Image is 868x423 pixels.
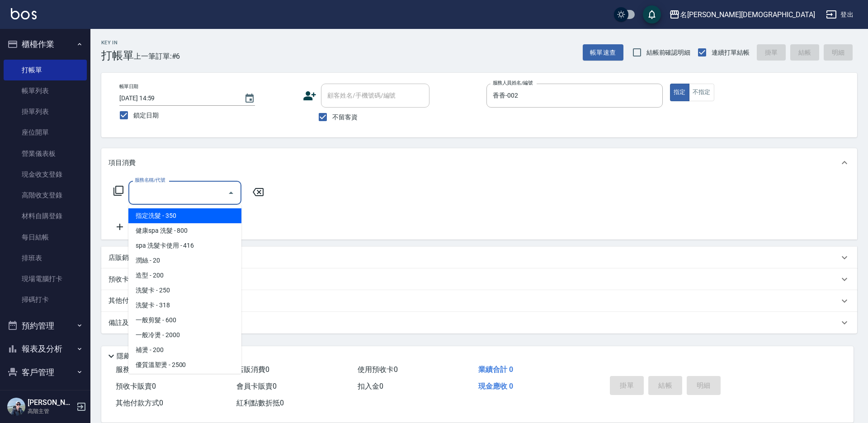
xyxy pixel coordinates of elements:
p: 項目消費 [108,158,136,168]
span: 一般冷燙 - 2000 [128,328,241,343]
label: 帳單日期 [119,83,138,90]
span: 指定洗髮 - 350 [128,208,241,223]
div: 名[PERSON_NAME][DEMOGRAPHIC_DATA] [680,9,815,20]
button: 預約管理 [4,314,87,338]
span: 其他付款方式 0 [116,399,163,407]
span: 健康spa 洗髮 - 800 [128,223,241,238]
span: spa 洗髮卡使用 - 416 [128,238,241,253]
span: 潤絲 - 20 [128,253,241,268]
a: 營業儀表板 [4,143,87,164]
button: 櫃檯作業 [4,33,87,56]
span: 預收卡販賣 0 [116,382,156,390]
span: 會員卡販賣 0 [236,382,277,390]
span: 鎖定日期 [133,111,159,120]
a: 材料自購登錄 [4,206,87,226]
button: 不指定 [689,84,714,101]
button: Close [224,186,238,200]
button: 客戶管理 [4,361,87,384]
span: 染髮 - 2000 [128,372,241,387]
div: 項目消費 [101,148,857,177]
button: 登出 [822,6,857,23]
a: 現金收支登錄 [4,164,87,185]
label: 服務名稱/代號 [135,177,165,183]
span: 服務消費 0 [116,365,149,374]
span: 洗髮卡 - 318 [128,298,241,313]
span: 業績合計 0 [478,365,513,374]
p: 隱藏業績明細 [117,352,157,361]
span: 連續打單結帳 [712,48,750,57]
div: 其他付款方式 [101,290,857,312]
span: 紅利點數折抵 0 [236,399,284,407]
button: 帳單速查 [583,44,623,61]
span: 補燙 - 200 [128,343,241,357]
button: 名[PERSON_NAME][DEMOGRAPHIC_DATA] [665,5,819,24]
a: 掃碼打卡 [4,289,87,310]
button: save [643,5,661,23]
div: 店販銷售 [101,247,857,268]
span: 上一筆訂單:#6 [134,51,180,62]
h5: [PERSON_NAME] [28,398,74,407]
a: 現場電腦打卡 [4,268,87,289]
a: 掛單列表 [4,101,87,122]
span: 使用預收卡 0 [358,365,398,374]
p: 店販銷售 [108,253,136,263]
span: 店販消費 0 [236,365,269,374]
button: Choose date, selected date is 2025-10-07 [239,88,260,109]
span: 扣入金 0 [358,382,383,390]
span: 不留客資 [332,113,358,122]
h3: 打帳單 [101,49,134,62]
div: 預收卡販賣 [101,268,857,290]
a: 打帳單 [4,60,87,80]
span: 優質溫塑燙 - 2500 [128,357,241,372]
p: 高階主管 [28,407,74,415]
a: 帳單列表 [4,80,87,101]
img: Person [7,398,25,416]
span: 結帳前確認明細 [646,48,691,57]
span: 現金應收 0 [478,382,513,390]
span: 一般剪髮 - 600 [128,313,241,328]
p: 其他付款方式 [108,296,154,306]
button: 員工及薪資 [4,384,87,407]
p: 預收卡販賣 [108,275,142,284]
h2: Key In [101,40,134,46]
div: 備註及來源 [101,312,857,334]
img: Logo [11,8,37,19]
input: YYYY/MM/DD hh:mm [119,91,235,106]
a: 每日結帳 [4,227,87,248]
label: 服務人員姓名/編號 [493,80,533,86]
a: 座位開單 [4,122,87,143]
span: 洗髮卡 - 250 [128,283,241,298]
button: 報表及分析 [4,337,87,361]
span: 造型 - 200 [128,268,241,283]
button: 指定 [670,84,689,101]
p: 備註及來源 [108,318,142,328]
a: 高階收支登錄 [4,185,87,206]
a: 排班表 [4,248,87,268]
